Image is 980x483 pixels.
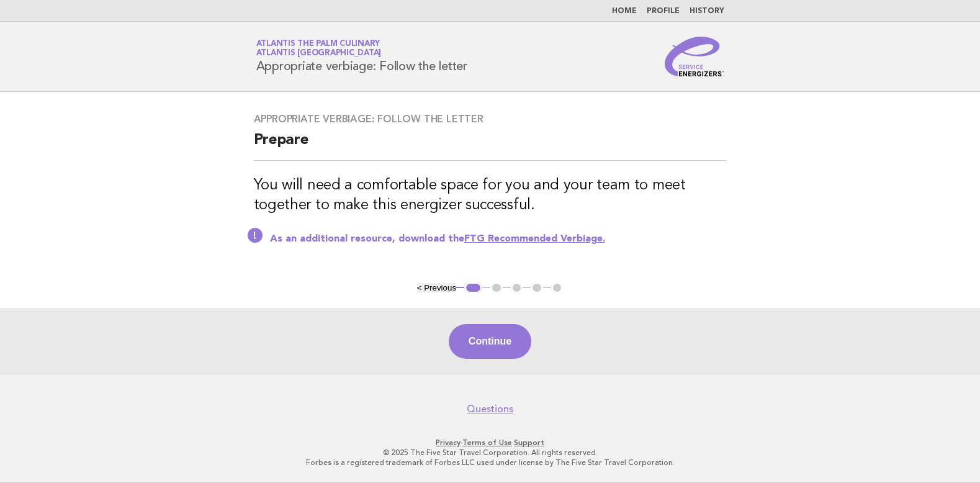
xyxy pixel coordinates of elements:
[110,458,870,467] p: Forbes is a registered trademark of Forbes LLC used under license by The Five Star Travel Corpora...
[110,448,870,458] p: © 2025 The Five Star Travel Corporation. All rights reserved.
[270,233,727,245] p: As an additional resource, download the
[417,283,456,292] button: < Previous
[449,324,531,359] button: Continue
[690,7,724,15] a: History
[110,438,870,448] p: · ·
[254,130,727,161] h2: Prepare
[254,176,727,215] h3: You will need a comfortable space for you and your team to meet together to make this energizer s...
[436,438,461,447] a: Privacy
[464,234,605,244] a: FTG Recommended Verbiage.
[256,40,382,57] a: Atlantis The Palm CulinaryAtlantis [GEOGRAPHIC_DATA]
[462,438,512,447] a: Terms of Use
[464,282,482,294] button: 1
[514,438,544,447] a: Support
[256,50,382,58] span: Atlantis [GEOGRAPHIC_DATA]
[647,7,680,15] a: Profile
[256,40,467,73] h1: Appropriate verbiage: Follow the letter
[467,403,513,415] a: Questions
[665,37,724,76] img: Service Energizers
[254,113,727,125] h3: Appropriate verbiage: Follow the letter
[612,7,637,15] a: Home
